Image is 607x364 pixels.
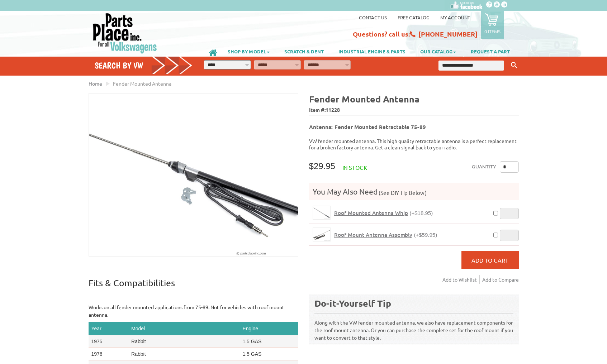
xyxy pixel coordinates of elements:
a: OUR CATALOG [413,45,463,57]
a: Add to Wishlist [442,275,480,284]
img: Roof Mount Antenna Assembly [313,228,330,241]
a: SHOP BY MODEL [220,45,277,57]
a: Home [89,80,102,87]
img: Parts Place Inc! [92,13,158,54]
b: Do-it-Yourself Tip [314,297,391,309]
td: 1975 [89,335,129,348]
p: Along with the VW fender mounted antenna, we also have replacement components for the roof mount ... [314,313,513,341]
span: Add to Cart [471,257,508,264]
td: 1976 [89,348,129,360]
span: (+$18.95) [410,210,433,216]
span: $29.95 [309,161,335,171]
a: Contact us [359,14,387,20]
a: Add to Compare [482,275,519,284]
p: VW fender mounted antenna. This high quality retractable antenna is a perfect replacement for a b... [309,138,519,150]
span: Roof Mount Antenna Assembly [334,231,412,238]
button: Add to Cart [461,251,519,269]
a: Roof Mount Antenna Assembly [313,227,331,241]
a: My Account [440,14,470,20]
a: Roof Mounted Antenna Whip(+$18.95) [334,210,433,216]
button: Keyword Search [509,59,520,71]
a: 0 items [481,11,504,39]
span: Item #: [309,105,519,115]
p: 0 items [484,28,501,34]
td: 1.5 GAS [240,348,298,360]
span: Roof Mounted Antenna Whip [334,209,408,216]
p: Works on all fender mounted applications from 75-89. Not for vehicles with roof mount antenna. [89,303,298,318]
th: Model [128,322,240,335]
a: Free Catalog [398,14,430,20]
td: Rabbit [128,348,240,360]
a: INDUSTRIAL ENGINE & PARTS [331,45,413,57]
th: Engine [240,322,298,335]
a: SCRATCH & DENT [277,45,331,57]
a: Roof Mount Antenna Assembly(+$59.95) [334,231,437,238]
h4: Search by VW [95,60,193,71]
b: Fender Mounted Antenna [309,93,419,105]
label: Quantity [472,161,496,173]
span: (See DIY Tip Below) [378,189,427,196]
h4: You May Also Need [309,187,519,196]
img: Roof Mounted Antenna Whip [313,206,330,219]
td: Rabbit [128,335,240,348]
span: Fender Mounted Antenna [113,80,171,87]
td: 1.5 GAS [240,335,298,348]
b: Antenna: Fender Mounted Retractable 75-89 [309,123,426,130]
a: REQUEST A PART [464,45,517,57]
span: 11228 [326,106,340,113]
p: Fits & Compatibilities [89,277,298,296]
th: Year [89,322,129,335]
span: In stock [342,164,367,171]
img: Fender Mounted Antenna [89,94,298,256]
a: Roof Mounted Antenna Whip [313,206,331,220]
span: (+$59.95) [414,232,437,238]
